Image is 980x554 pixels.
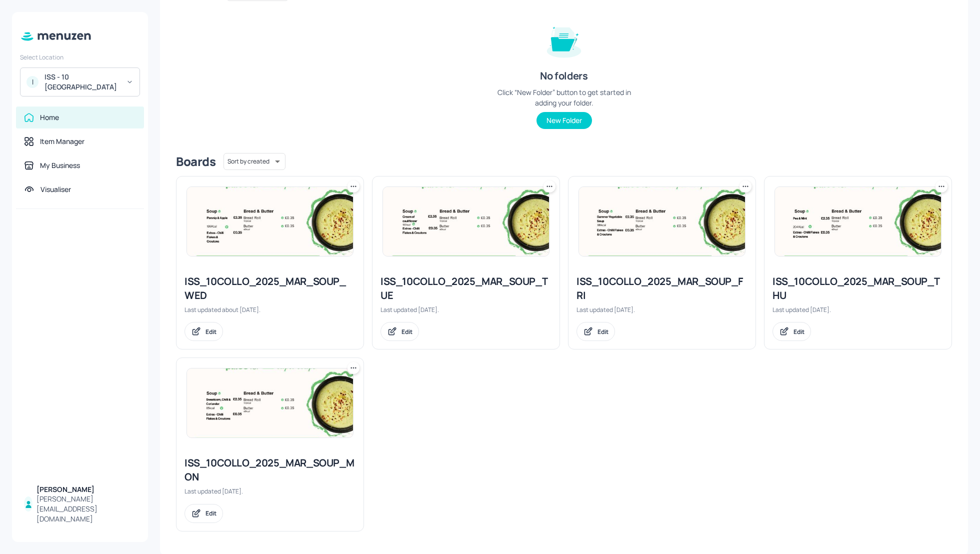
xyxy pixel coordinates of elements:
img: 2025-07-25-1753430910199jbovif6y6od.jpeg [579,187,745,256]
div: ISS_10COLLO_2025_MAR_SOUP_FRI [576,274,747,302]
div: I [26,76,38,88]
div: [PERSON_NAME][EMAIL_ADDRESS][DOMAIN_NAME] [36,494,136,524]
div: Select Location [20,53,140,61]
div: Boards [176,153,215,169]
div: [PERSON_NAME] [36,484,136,494]
div: Item Manager [40,136,84,146]
div: Last updated about [DATE]. [184,305,355,314]
img: folder-empty [539,15,589,65]
div: Edit [401,327,412,336]
div: Edit [205,509,216,517]
div: Edit [793,327,804,336]
img: 2025-09-23-1758622178290oopjupqxqag.jpeg [383,187,549,256]
div: Home [40,112,59,122]
div: ISS_10COLLO_2025_MAR_SOUP_THU [772,274,943,302]
img: 2025-07-17-1752751822869hlv2mpplrmh.jpeg [775,187,941,256]
div: ISS_10COLLO_2025_MAR_SOUP_WED [184,274,355,302]
div: Edit [597,327,608,336]
div: ISS_10COLLO_2025_MAR_SOUP_TUE [380,274,551,302]
div: Last updated [DATE]. [380,305,551,314]
div: Visualiser [40,184,71,194]
img: 2025-07-21-1753092881332bd8klnyqh3v.jpeg [187,368,353,437]
div: No folders [540,69,587,83]
div: ISS - 10 [GEOGRAPHIC_DATA] [44,72,120,92]
div: My Business [40,160,80,170]
div: Sort by created [223,151,285,171]
div: Click “New Folder” button to get started in adding your folder. [489,87,639,108]
div: ISS_10COLLO_2025_MAR_SOUP_MON [184,456,355,484]
div: Edit [205,327,216,336]
button: New Folder [536,112,592,129]
img: 2025-08-27-17562842805191im1h0r6sw7.jpeg [187,187,353,256]
div: Last updated [DATE]. [772,305,943,314]
div: Last updated [DATE]. [576,305,747,314]
div: Last updated [DATE]. [184,487,355,495]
